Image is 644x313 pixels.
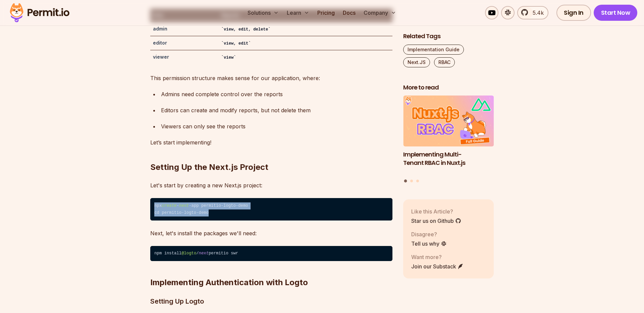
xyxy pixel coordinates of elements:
[517,6,548,19] a: 5.4k
[179,203,189,208] span: next
[161,89,392,99] div: Admins need complete control over the reports
[161,106,392,115] div: Editors can create and modify reports, but not delete them
[7,1,72,24] img: Permit logo
[403,96,494,184] div: Posts
[150,229,392,238] p: Next, let's install the packages we'll need:
[411,230,447,238] p: Disagree?
[403,45,464,55] a: Implementation Guide
[221,55,236,60] code: view
[315,6,337,19] a: Pricing
[284,6,312,19] button: Learn
[150,181,392,190] p: Let's start by creating a new Next.js project:
[150,138,392,147] p: Let’s start implementing!
[404,180,407,183] button: Go to slide 1
[434,57,455,67] a: RBAC
[411,217,461,225] a: Star us on Github
[150,73,392,83] p: This permission structure makes sense for our application, where:
[403,96,494,176] li: 1 of 3
[199,251,209,256] span: next
[150,250,392,288] h2: Implementing Authentication with Logto
[153,40,167,46] strong: editor
[150,135,392,173] h2: Setting Up the Next.js Project
[150,296,392,307] h3: Setting Up Logto
[556,5,591,21] a: Sign In
[161,122,392,131] div: Viewers can only see the reports
[162,203,176,208] span: create
[150,246,392,261] code: npm install / permitio swr
[403,32,494,41] h2: Related Tags
[594,5,638,21] a: Start Now
[411,253,464,261] p: Want more?
[411,207,461,215] p: Like this Article?
[340,6,358,19] a: Docs
[410,180,413,182] button: Go to slide 2
[403,96,494,176] a: Implementing Multi-Tenant RBAC in Nuxt.jsImplementing Multi-Tenant RBAC in Nuxt.js
[150,198,392,221] code: npx - -app permitio-logto-demo cd permitio-logto-demo
[411,240,447,248] a: Tell us why
[181,251,196,256] span: @logto
[529,9,544,17] span: 5.4k
[153,54,169,60] strong: viewer
[403,150,494,167] h3: Implementing Multi-Tenant RBAC in Nuxt.js
[403,57,430,67] a: Next.JS
[221,41,251,46] code: view, edit
[416,180,419,182] button: Go to slide 3
[245,6,281,19] button: Solutions
[153,26,167,32] strong: admin
[411,262,464,270] a: Join our Substack
[221,27,271,32] code: view, edit, delete
[403,83,494,92] h2: More to read
[361,6,399,19] button: Company
[403,96,494,147] img: Implementing Multi-Tenant RBAC in Nuxt.js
